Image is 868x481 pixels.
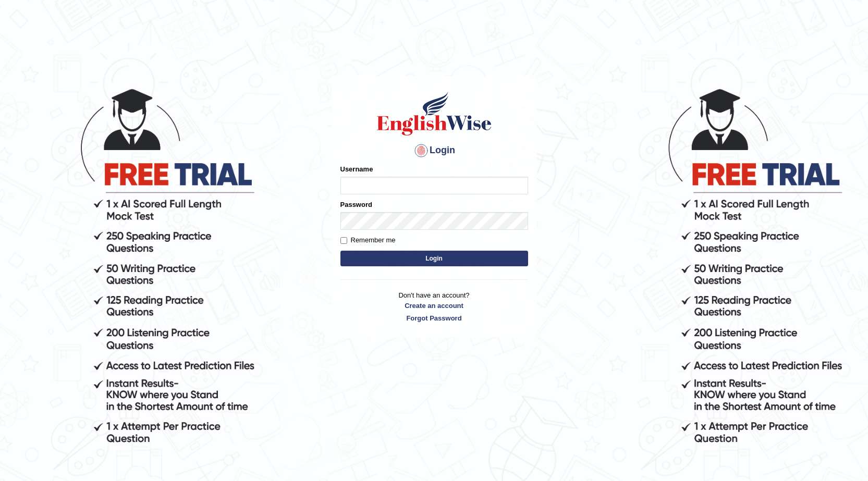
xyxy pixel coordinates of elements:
[340,235,396,245] label: Remember me
[340,164,373,174] label: Username
[340,237,347,244] input: Remember me
[340,290,528,323] p: Don't have an account?
[340,301,528,311] a: Create an account
[375,90,494,137] img: Logo of English Wise sign in for intelligent practice with AI
[340,251,528,266] button: Login
[340,142,528,159] h4: Login
[340,200,372,209] label: Password
[340,313,528,323] a: Forgot Password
